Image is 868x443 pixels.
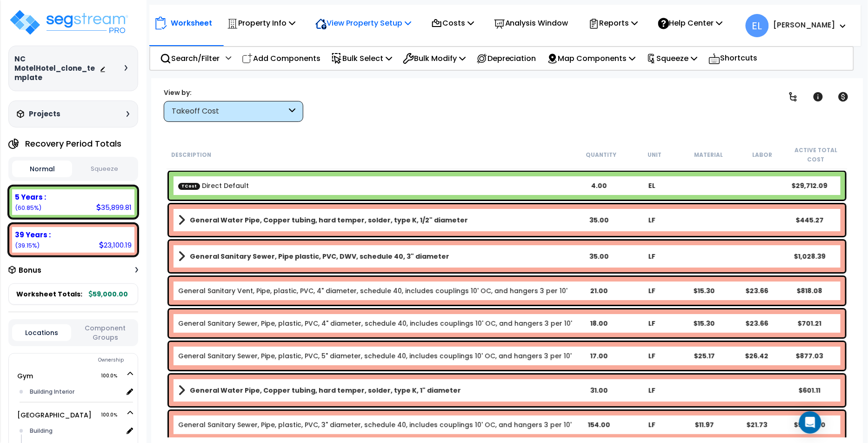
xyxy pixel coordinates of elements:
p: Property Info [227,17,295,29]
div: 21.00 [573,286,625,295]
div: 35,899.81 [96,202,132,212]
a: [GEOGRAPHIC_DATA] 100.0% [17,410,92,420]
a: Assembly Title [178,250,573,263]
a: Custom Item [178,181,249,190]
div: $701.21 [783,319,836,328]
h3: Bonus [19,267,41,275]
b: 39 Years : [15,230,51,240]
div: $29,712.09 [783,181,836,190]
span: Worksheet Totals: [16,289,82,299]
span: TCost [178,182,200,189]
div: 17.00 [573,351,625,361]
button: Locations [12,324,71,341]
p: Help Center [658,17,723,29]
div: $445.27 [783,215,836,225]
div: LF [625,215,678,225]
small: (39.15%) [15,242,40,249]
p: Reports [588,17,638,29]
div: LF [625,351,678,361]
a: Individual Item [178,420,572,430]
div: Open Intercom Messenger [799,411,821,434]
div: Shortcuts [703,47,763,70]
p: Squeeze [647,52,698,65]
p: Depreciation [476,52,536,65]
div: $15.30 [678,286,731,295]
div: 31.00 [573,386,625,395]
b: 5 Years : [15,192,46,202]
div: LF [625,420,678,430]
button: Normal [12,161,72,177]
p: Shortcuts [708,52,758,65]
div: 23,100.19 [99,240,132,250]
div: Depreciation [471,47,541,69]
a: Gym 100.0% [17,371,33,381]
p: Analysis Window [494,17,568,29]
p: Bulk Modify [403,52,466,65]
div: 4.00 [573,181,625,190]
img: logo_pro_r.png [8,8,129,36]
a: Individual Item [178,286,568,295]
div: $21.73 [731,420,783,430]
div: EL [625,181,678,190]
b: 59,000.00 [89,289,128,299]
div: 18.00 [573,319,625,328]
b: General Water Pipe, Copper tubing, hard temper, solder, type K, 1/2" diameter [190,215,468,225]
div: $26.42 [731,351,783,361]
button: Component Groups [76,323,135,342]
b: General Sanitary Sewer, Pipe plastic, PVC, DWV, schedule 40, 3" diameter [190,252,449,261]
h4: Recovery Period Totals [25,139,121,148]
p: Add Components [242,52,320,65]
div: 35.00 [573,215,625,225]
small: Labor [752,151,772,159]
small: Unit [648,151,662,159]
div: Add Components [237,47,326,69]
small: Active Total Cost [795,147,837,163]
div: $23.66 [731,319,783,328]
div: $15.30 [678,319,731,328]
div: LF [625,286,678,295]
div: Takeoff Cost [172,106,287,117]
div: 154.00 [573,420,625,430]
span: 100.0% [101,409,126,421]
span: 100.0% [101,370,126,382]
a: Individual Item [178,319,572,328]
div: $23.66 [731,286,783,295]
b: [PERSON_NAME] [774,20,835,30]
small: Description [171,151,211,159]
a: Assembly Title [178,214,573,227]
p: Search/Filter [160,52,220,65]
div: $25.17 [678,351,731,361]
b: General Water Pipe, Copper tubing, hard temper, solder, type K, 1" diameter [190,386,461,395]
div: $11.97 [678,420,731,430]
p: Costs [431,17,474,29]
span: EL [746,14,769,37]
a: Individual Item [178,351,572,361]
div: 35.00 [573,252,625,261]
div: $601.11 [783,386,836,395]
small: Material [694,151,723,159]
button: Squeeze [74,161,134,177]
p: Bulk Select [331,52,392,65]
div: Building [27,425,123,436]
p: Worksheet [171,17,212,29]
a: Assembly Title [178,384,573,397]
div: $1,028.39 [783,252,836,261]
small: (60.85%) [15,204,41,212]
div: $818.08 [783,286,836,295]
div: $877.03 [783,351,836,361]
h3: NC MotelHotel_clone_template [14,54,100,82]
p: View Property Setup [315,17,411,29]
div: Ownership [27,355,138,366]
div: View by: [164,88,303,97]
div: $5,189.20 [783,420,836,430]
div: LF [625,319,678,328]
div: Building Interior [27,386,123,397]
div: LF [625,386,678,395]
small: Quantity [586,151,616,159]
p: Map Components [547,52,636,65]
h3: Projects [29,109,60,119]
div: LF [625,252,678,261]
